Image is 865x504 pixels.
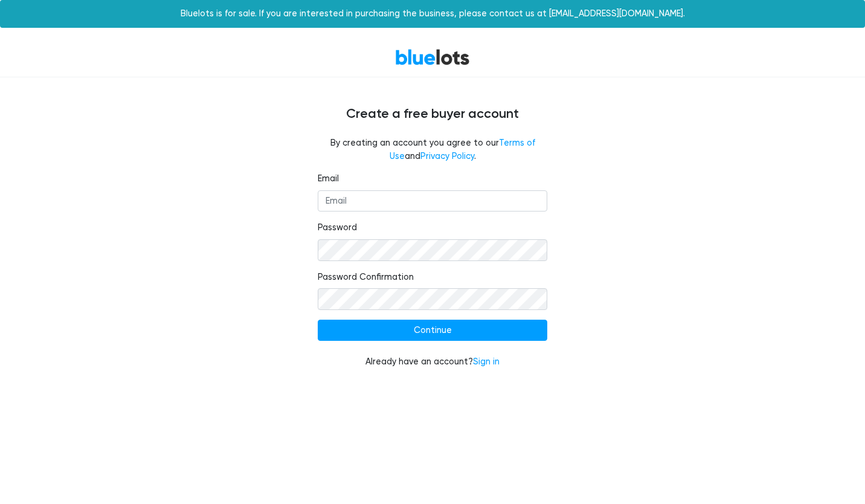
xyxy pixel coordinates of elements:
[395,48,470,66] a: BlueLots
[318,320,547,341] input: Continue
[318,172,339,186] label: Email
[390,138,535,161] a: Terms of Use
[318,221,357,234] label: Password
[70,106,795,122] h4: Create a free buyer account
[318,190,547,212] input: Email
[318,137,547,163] fieldset: By creating an account you agree to our and .
[473,357,500,367] a: Sign in
[318,271,414,284] label: Password Confirmation
[318,355,547,369] div: Already have an account?
[420,151,474,161] a: Privacy Policy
